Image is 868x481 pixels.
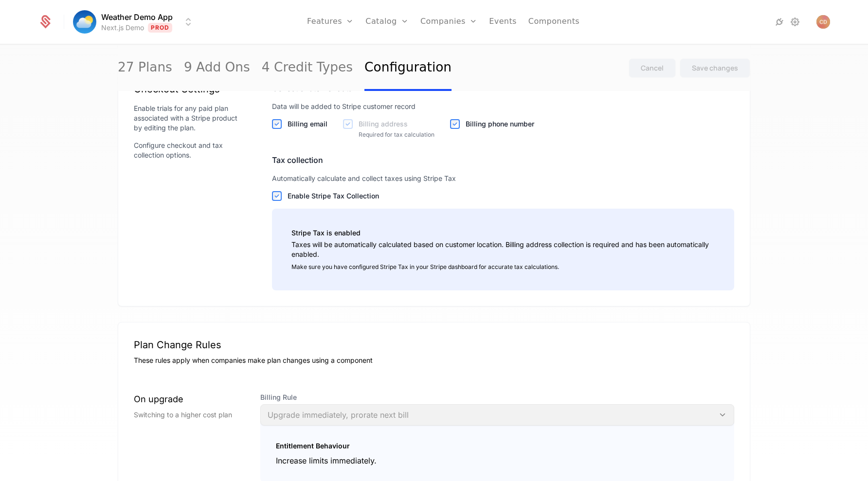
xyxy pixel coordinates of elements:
button: Save changes [680,58,750,78]
a: Integrations [774,16,785,28]
div: Switching to a higher cost plan [134,410,245,420]
div: Increase limits immediately. [276,455,719,466]
div: These rules apply when companies make plan changes using a component [134,356,734,365]
label: Billing phone number [466,119,534,129]
label: Billing email [288,119,327,129]
div: Entitlement Behaviour [276,441,719,451]
label: Enable Stripe Tax Collection [288,191,734,201]
p: Stripe Tax is enabled [291,228,715,238]
a: Configuration [364,45,452,91]
div: Cancel [641,63,664,73]
span: Billing Rule [260,392,734,402]
img: Cole Demo [816,15,830,29]
a: 4 Credit Types [262,45,353,91]
span: Weather Demo App [101,11,173,23]
button: Select environment [76,11,194,33]
div: Enable trials for any paid plan associated with a Stripe product by editing the plan. [134,104,241,133]
div: Next.js Demo [101,23,144,33]
span: Prod [148,23,173,33]
div: Plan Change Rules [134,338,734,352]
a: Settings [789,16,801,28]
div: Data will be added to Stripe customer record [272,102,734,111]
div: Automatically calculate and collect taxes using Stripe Tax [272,174,734,183]
a: 9 Add Ons [184,45,250,91]
div: Required for tax calculation [359,131,434,139]
p: Taxes will be automatically calculated based on customer location. Billing address collection is ... [291,240,715,259]
div: Configure checkout and tax collection options. [134,141,241,160]
div: Save changes [692,63,738,73]
label: Billing address [359,119,434,129]
a: 27 Plans [118,45,172,91]
button: Cancel [629,58,676,78]
div: On upgrade [134,392,245,406]
div: Tax collection [272,154,734,166]
img: Weather Demo App [73,10,96,34]
p: Make sure you have configured Stripe Tax in your Stripe dashboard for accurate tax calculations. [291,263,715,271]
button: Open user button [816,15,830,29]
